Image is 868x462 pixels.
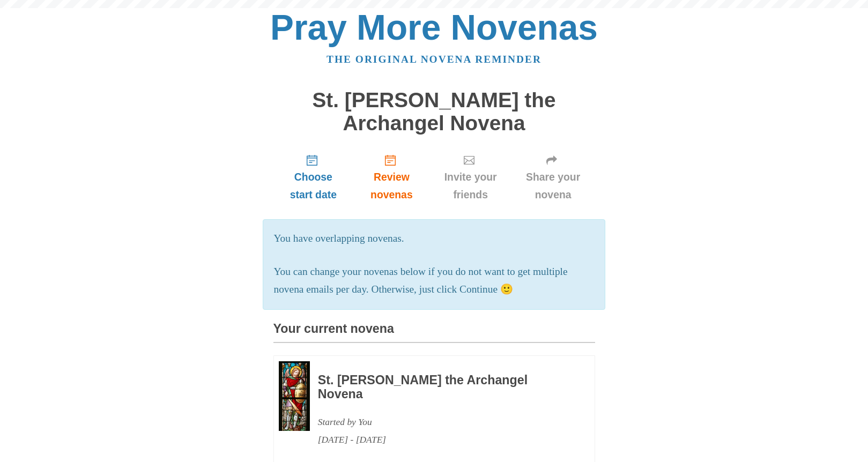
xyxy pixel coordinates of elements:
[279,361,310,431] img: Novena image
[274,230,595,248] p: You have overlapping novenas.
[364,168,419,204] span: Review novenas
[273,145,354,209] a: Choose start date
[273,89,595,135] h1: St. [PERSON_NAME] the Archangel Novena
[522,168,584,204] span: Share your novena
[318,431,566,449] div: [DATE] - [DATE]
[273,322,595,343] h3: Your current novena
[318,413,566,431] div: Started by You
[430,145,511,209] a: Invite your friends
[327,54,541,65] a: The original novena reminder
[270,8,598,47] a: Pray More Novenas
[318,374,566,401] h3: St. [PERSON_NAME] the Archangel Novena
[353,145,429,209] a: Review novenas
[441,168,501,204] span: Invite your friends
[511,145,595,209] a: Share your novena
[274,263,595,299] p: You can change your novenas below if you do not want to get multiple novena emails per day. Other...
[284,168,343,204] span: Choose start date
